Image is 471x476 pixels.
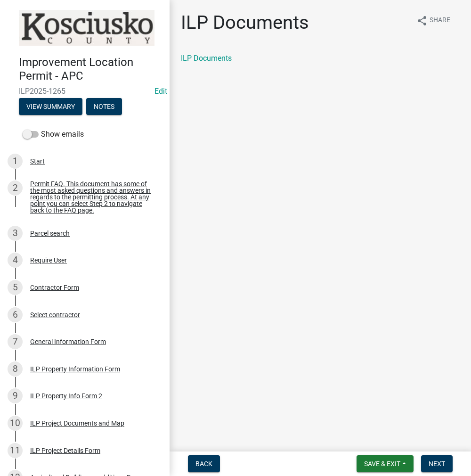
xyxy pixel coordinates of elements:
[8,334,23,349] div: 7
[30,181,154,213] div: Permit FAQ. This document has some of the most asked questions and answers in regards to the perm...
[416,15,428,26] i: share
[30,338,106,345] div: General Information Form
[8,443,23,458] div: 11
[30,284,79,291] div: Contractor Form
[154,87,167,96] a: Edit
[8,181,23,196] div: 2
[8,388,23,403] div: 9
[19,98,82,115] button: View Summary
[357,455,414,472] button: Save & Exit
[181,54,232,63] a: ILP Documents
[30,393,102,399] div: ILP Property Info Form 2
[154,87,167,96] wm-modal-confirm: Edit Application Number
[30,257,67,263] div: Require User
[30,447,100,454] div: ILP Project Details Form
[429,460,445,468] span: Next
[30,312,80,318] div: Select contractor
[30,158,45,164] div: Start
[19,56,162,83] h4: Improvement Location Permit - APC
[8,253,23,268] div: 4
[8,154,23,169] div: 1
[8,307,23,322] div: 6
[364,460,400,468] span: Save & Exit
[8,416,23,431] div: 10
[19,103,82,111] wm-modal-confirm: Summary
[8,280,23,295] div: 5
[30,230,70,237] div: Parcel search
[86,103,122,111] wm-modal-confirm: Notes
[19,87,151,96] span: ILP2025-1265
[188,455,220,472] button: Back
[430,15,450,26] span: Share
[23,129,84,140] label: Show emails
[421,455,453,472] button: Next
[8,361,23,377] div: 8
[8,226,23,241] div: 3
[195,460,212,468] span: Back
[409,11,458,30] button: shareShare
[30,420,124,427] div: ILP Project Documents and Map
[86,98,122,115] button: Notes
[19,10,154,46] img: Kosciusko County, Indiana
[30,366,120,372] div: ILP Property Information Form
[181,11,309,34] h1: ILP Documents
